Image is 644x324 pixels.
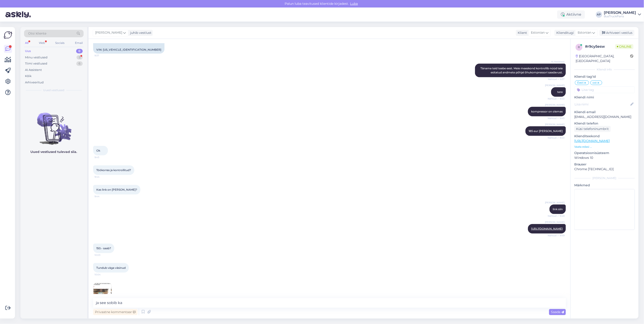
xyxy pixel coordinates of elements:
p: Märkmed [574,183,635,188]
p: Uued vestlused tulevad siia. [31,150,77,154]
div: # r9cy5esw [585,44,615,49]
div: AP [596,11,602,18]
div: AI Assistent [25,68,42,72]
div: Klient [516,30,527,35]
span: 185 eur [PERSON_NAME] [529,129,563,133]
div: Email [74,40,84,46]
span: ost [593,81,597,84]
span: Nähtud ✓ 9:43 [547,97,564,100]
div: [GEOGRAPHIC_DATA], [GEOGRAPHIC_DATA] [576,54,630,63]
span: 9:44 [94,175,112,179]
p: Kliendi tag'id [574,74,635,79]
div: Küsi telefoninumbrit [574,126,611,132]
div: Tiimi vestlused [25,61,47,66]
img: No chats [20,105,87,145]
span: [PERSON_NAME] [95,30,122,35]
div: Privaatne kommentaar [93,309,137,315]
div: juhib vestlust [128,30,152,35]
img: Askly Logo [4,31,12,39]
span: Ok [96,149,100,152]
span: 10:04 [94,273,112,276]
div: All [24,40,29,46]
span: Kas link on [PERSON_NAME]? [96,188,137,191]
input: Lisa nimi [574,102,630,107]
p: Chrome [TECHNICAL_ID] [574,167,635,172]
span: tere [557,90,563,94]
div: Arhiveeritud [25,80,44,85]
div: 0 [76,49,83,53]
p: Windows 10 [574,155,635,160]
div: Klienditugi [554,30,574,35]
span: [PERSON_NAME] [545,84,564,87]
span: 9:37 [94,54,112,57]
span: Nähtud ✓ 9:43 [547,117,564,120]
div: 703DDV VOLVO CARRUS STAR 9700HD VIN: [US_VEHICLE_IDENTIFICATION_NUMBER] [93,34,164,54]
p: Kliendi nimi [574,95,635,100]
div: Aktiivne [557,10,585,19]
span: Online [615,44,634,49]
span: r [578,45,580,49]
p: Brauser [574,162,635,167]
img: Attachment [93,283,112,301]
div: 6 [76,61,83,66]
span: 9:43 [94,156,112,159]
a: [PERSON_NAME]BusTruckParts [604,11,641,18]
p: Vaata edasi ... [574,145,635,149]
span: [PERSON_NAME] [545,201,564,204]
span: Nähtud ✓ 9:49 [547,234,564,237]
span: Nähtud ✓ 9:43 [547,136,564,140]
p: Kliendi telefon [574,121,635,126]
span: Tundub väga väsinud [96,266,126,269]
span: [PERSON_NAME] [545,103,564,107]
span: Nähtud ✓ 9:37 [547,77,564,81]
span: Eesti [577,81,584,84]
span: link siin [553,207,563,211]
div: Web [38,40,46,46]
div: [PERSON_NAME] [574,176,635,180]
a: [URL][DOMAIN_NAME] [531,227,563,230]
div: BusTruckParts [604,15,636,18]
div: 5 [77,55,83,60]
p: Operatsioonisüsteem [574,151,635,155]
p: [EMAIL_ADDRESS][DOMAIN_NAME] [574,115,635,119]
input: Lisa tag [574,86,635,93]
span: Otsi kliente [28,31,46,36]
div: Minu vestlused [25,55,47,60]
span: 9:44 [94,195,112,198]
p: Kliendi email [574,110,635,115]
span: Täname teid teabe eest. Meie meeskond kontrollib nüüd teie esitatud andmete põhjal õhukompressori... [480,67,563,74]
p: Klienditeekond [574,134,635,139]
span: kompressor on olemas [531,110,563,113]
div: Uus [25,49,31,53]
div: [PERSON_NAME] [604,11,636,15]
a: [URL][DOMAIN_NAME] [574,139,610,143]
span: AI Assistent [547,60,564,63]
span: 10:03 [94,253,112,257]
span: [PERSON_NAME] [545,220,564,224]
span: Luba [349,2,359,6]
span: Uued vestlused [43,88,65,92]
div: Arhiveeri vestlus [599,30,634,36]
span: [PERSON_NAME] [545,123,564,126]
div: Kliendi info [574,67,635,72]
div: Socials [54,40,65,46]
span: 150.- saab? [96,247,111,250]
div: Kõik [25,74,32,78]
span: Nähtud ✓ 9:49 [547,214,564,218]
span: Töökorras ja kontrollitud? [96,168,131,172]
span: Estonian [531,30,545,35]
span: Estonian [578,30,592,35]
span: Saada [551,310,564,314]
